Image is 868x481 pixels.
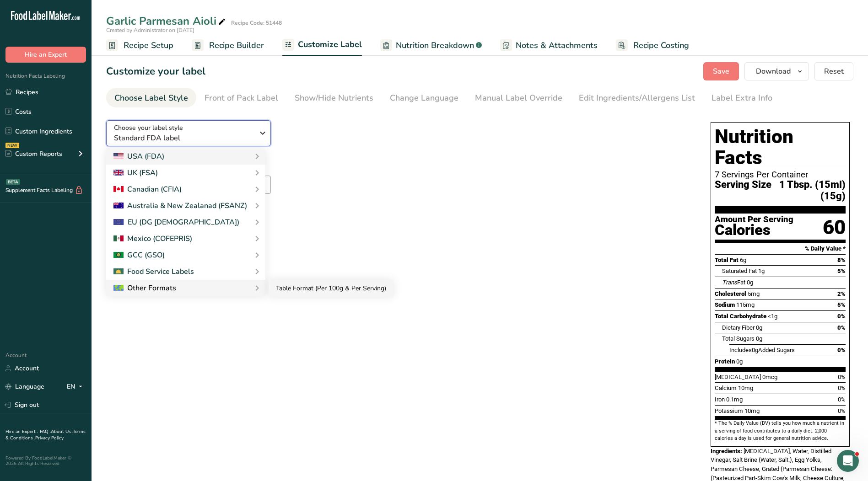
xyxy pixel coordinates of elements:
[715,224,793,237] div: Calories
[837,301,846,308] span: 5%
[106,13,227,29] div: Garlic Parmesan Aioli
[838,396,846,403] span: 0%
[744,62,809,80] button: Download
[579,92,695,104] div: Edit Ingredients/Allergens List
[113,184,182,195] div: Canadian (CFIA)
[722,335,755,342] span: Total Sugars
[715,396,725,403] span: Iron
[756,66,791,77] span: Download
[5,47,86,63] button: Hire an Expert
[124,39,173,52] span: Recipe Setup
[113,233,192,244] div: Mexico (COFEPRIS)
[616,35,689,56] a: Recipe Costing
[837,313,846,320] span: 0%
[113,151,164,162] div: USA (FDA)
[396,39,474,52] span: Nutrition Breakdown
[5,455,86,466] div: Powered By FoodLabelMaker © 2025 All Rights Reserved
[814,62,853,80] button: Reset
[715,126,846,168] h1: Nutrition Facts
[722,267,757,274] span: Saturated Fat
[738,385,753,391] span: 10mg
[282,34,362,56] a: Customize Label
[113,252,124,258] img: 2Q==
[722,279,745,286] span: Fat
[715,374,761,380] span: [MEDICAL_DATA]
[40,428,51,435] a: FAQ .
[113,250,165,261] div: GCC (GSO)
[106,27,194,34] span: Created by Administrator on [DATE]
[722,279,737,286] i: Trans
[114,92,188,104] div: Choose Label Style
[715,407,743,414] span: Potassium
[715,170,846,179] div: 7 Servings Per Container
[713,66,729,77] span: Save
[715,358,735,365] span: Protein
[748,290,760,297] span: 5mg
[758,267,765,274] span: 1g
[113,200,247,211] div: Australia & New Zealanad (FSANZ)
[768,313,777,320] span: <1g
[744,407,760,414] span: 10mg
[736,301,755,308] span: 115mg
[715,290,746,297] span: Cholesterol
[837,267,846,274] span: 5%
[516,39,598,52] span: Notes & Attachments
[771,179,846,202] span: 1 Tbsp. (15ml) (15g)
[106,120,271,146] button: Choose your label style Standard FDA label
[295,92,373,104] div: Show/Hide Nutrients
[715,215,793,224] div: Amount Per Serving
[837,347,846,353] span: 0%
[67,381,86,392] div: EN
[726,396,743,403] span: 0.1mg
[824,66,844,77] span: Reset
[838,374,846,380] span: 0%
[837,290,846,297] span: 2%
[35,435,64,441] a: Privacy Policy
[729,347,795,353] span: Includes Added Sugars
[209,39,264,52] span: Recipe Builder
[5,428,38,435] a: Hire an Expert .
[192,35,264,56] a: Recipe Builder
[711,448,742,454] span: Ingredients:
[6,179,20,185] div: BETA
[380,35,482,56] a: Nutrition Breakdown
[269,280,394,297] a: Table Format (Per 100g & Per Serving)
[715,420,846,442] section: * The % Daily Value (DV) tells you how much a nutrient in a serving of food contributes to a dail...
[703,62,739,80] button: Save
[114,133,253,144] span: Standard FDA label
[5,143,19,148] div: NEW
[113,266,194,277] div: Food Service Labels
[740,257,746,263] span: 6g
[51,428,73,435] a: About Us .
[838,385,846,391] span: 0%
[715,301,735,308] span: Sodium
[715,385,737,391] span: Calcium
[736,358,743,365] span: 0g
[390,92,458,104] div: Change Language
[205,92,278,104] div: Front of Pack Label
[113,283,176,294] div: Other Formats
[106,35,173,56] a: Recipe Setup
[838,407,846,414] span: 0%
[712,92,772,104] div: Label Extra Info
[752,347,758,353] span: 0g
[837,324,846,331] span: 0%
[113,217,239,228] div: EU (DG [DEMOGRAPHIC_DATA])
[475,92,562,104] div: Manual Label Override
[837,450,859,472] iframe: Intercom live chat
[231,19,282,27] div: Recipe Code: 51448
[113,167,158,178] div: UK (FSA)
[106,64,205,79] h1: Customize your label
[298,38,362,51] span: Customize Label
[837,257,846,263] span: 8%
[756,335,762,342] span: 0g
[756,324,762,331] span: 0g
[722,324,755,331] span: Dietary Fiber
[715,179,771,202] span: Serving Size
[500,35,598,56] a: Notes & Attachments
[5,149,62,159] div: Custom Reports
[823,215,846,240] div: 60
[114,123,183,133] span: Choose your label style
[715,243,846,254] section: % Daily Value *
[715,313,766,320] span: Total Carbohydrate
